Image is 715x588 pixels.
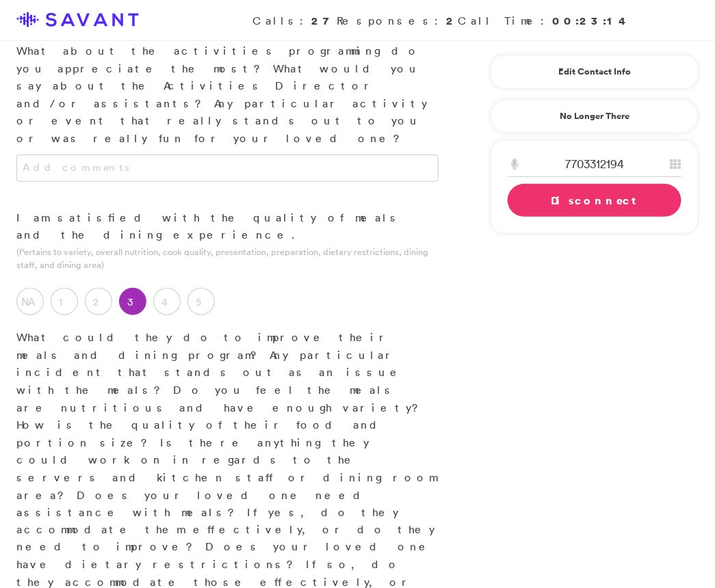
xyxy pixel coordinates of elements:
[311,13,337,28] strong: 27
[16,245,439,271] p: (Pertains to variety, overall nutrition, cook quality, presentation, preparation, dietary restric...
[16,209,439,244] p: I am satisfied with the quality of meals and the dining experience.
[119,288,146,315] label: 3
[153,288,181,315] label: 4
[187,288,215,315] label: 5
[85,288,112,315] label: 2
[508,184,681,217] a: Disconnect
[51,288,78,315] label: 1
[16,288,44,315] label: NA
[446,13,458,28] strong: 2
[491,99,699,133] a: No Longer There
[16,42,439,148] p: What about the activities programming do you appreciate the most? What would you say about the Ac...
[508,61,681,83] a: Edit Contact Info
[552,13,630,28] strong: 00:23:14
